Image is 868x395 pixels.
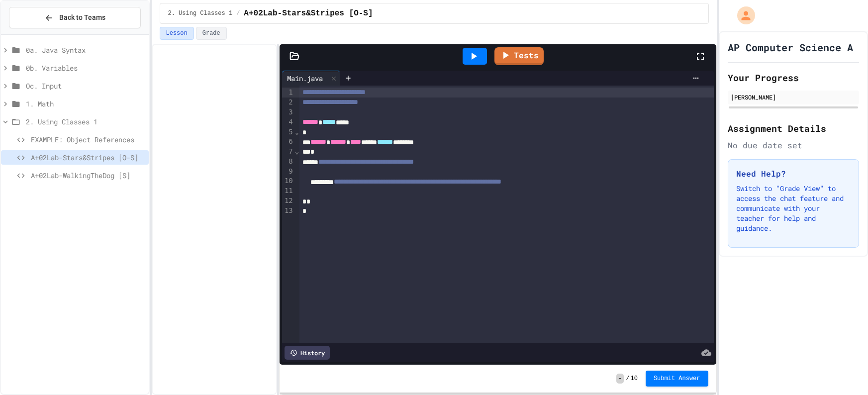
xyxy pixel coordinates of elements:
[282,98,294,107] div: 2
[727,4,758,27] div: My Account
[282,147,294,157] div: 7
[654,375,700,383] span: Submit Answer
[236,9,240,17] span: /
[282,117,294,127] div: 4
[282,186,294,196] div: 11
[282,71,340,86] div: Main.java
[26,99,145,109] span: 1. Math
[59,12,105,23] span: Back to Teams
[282,176,294,186] div: 10
[616,374,624,384] span: -
[282,167,294,177] div: 9
[26,81,145,91] span: Oc. Input
[282,157,294,167] div: 8
[728,71,860,85] h2: Your Progress
[294,147,299,155] span: Fold line
[282,196,294,206] div: 12
[736,184,851,233] p: Switch to "Grade View" to access the chat feature and communicate with your teacher for help and ...
[282,107,294,117] div: 3
[31,134,145,145] span: EXAMPLE: Object References
[785,312,858,354] iframe: chat widget
[736,168,851,180] h3: Need Help?
[160,27,194,40] button: Lesson
[282,137,294,147] div: 6
[285,346,330,360] div: History
[196,27,227,40] button: Grade
[282,88,294,98] div: 1
[630,375,637,383] span: 10
[294,128,299,136] span: Fold line
[26,116,145,127] span: 2. Using Classes 1
[282,206,294,216] div: 13
[26,45,145,55] span: 0a. Java Syntax
[728,121,860,135] h2: Assignment Details
[282,73,328,84] div: Main.java
[728,40,853,54] h1: AP Computer Science A
[31,152,145,163] span: A+02Lab-Stars&Stripes [O-S]
[494,47,544,65] a: Tests
[728,139,860,151] div: No due date set
[626,375,629,383] span: /
[9,7,141,28] button: Back to Teams
[826,355,858,385] iframe: chat widget
[26,63,145,73] span: 0b. Variables
[731,93,857,101] div: [PERSON_NAME]
[282,127,294,137] div: 5
[31,170,145,181] span: A+02Lab-WalkingTheDog [S]
[244,7,373,19] span: A+02Lab-Stars&Stripes [O-S]
[168,9,233,17] span: 2. Using Classes 1
[646,371,708,387] button: Submit Answer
